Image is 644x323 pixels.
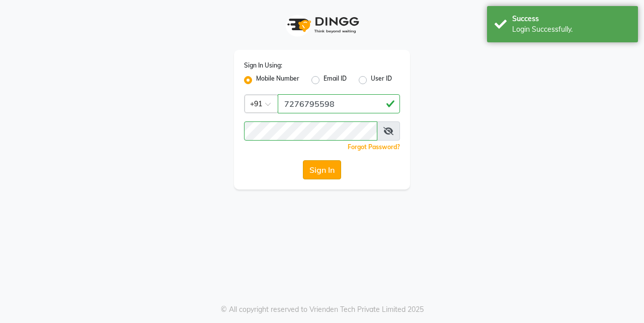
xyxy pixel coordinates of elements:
div: Login Successfully. [512,24,630,35]
label: Email ID [324,74,347,86]
input: Username [278,94,400,113]
label: User ID [371,74,392,86]
label: Sign In Using: [244,61,282,70]
img: logo1.svg [282,10,362,40]
label: Mobile Number [256,74,299,86]
div: Success [512,14,630,24]
input: Username [244,121,377,141]
a: Forgot Password? [348,143,400,151]
button: Sign In [303,160,341,179]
